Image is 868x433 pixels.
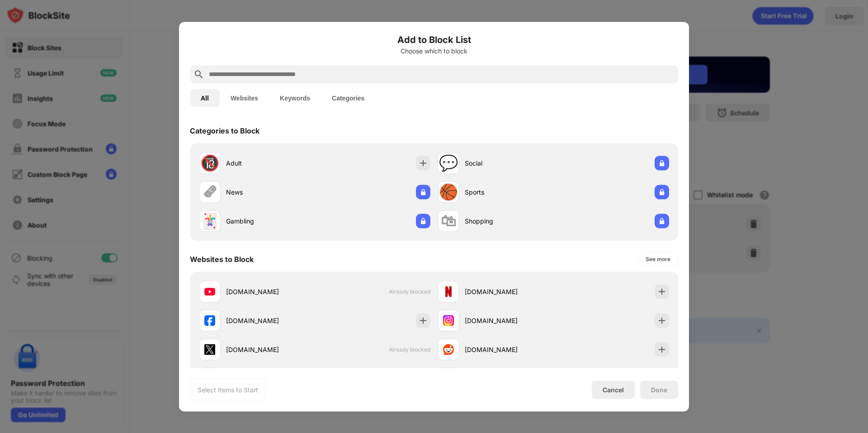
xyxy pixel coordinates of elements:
[651,386,667,393] div: Done
[190,126,259,135] div: Categories to Block
[226,287,315,296] div: [DOMAIN_NAME]
[226,345,315,354] div: [DOMAIN_NAME]
[204,286,215,297] img: favicons
[204,315,215,326] img: favicons
[226,216,315,226] div: Gambling
[439,183,458,201] div: 🏀
[200,154,219,172] div: 🔞
[465,216,553,226] div: Shopping
[193,69,204,80] img: search.svg
[443,344,454,355] img: favicons
[190,254,254,263] div: Websites to Block
[465,345,553,354] div: [DOMAIN_NAME]
[603,386,624,394] div: Cancel
[204,344,215,355] img: favicons
[190,89,220,107] button: All
[198,385,258,394] div: Select Items to Start
[646,254,670,263] div: See more
[226,187,315,197] div: News
[190,33,678,46] h6: Add to Block List
[202,183,217,201] div: 🗞
[220,89,269,107] button: Websites
[465,287,553,296] div: [DOMAIN_NAME]
[443,315,454,326] img: favicons
[226,158,315,168] div: Adult
[465,187,553,197] div: Sports
[200,212,219,230] div: 🃏
[441,212,456,230] div: 🛍
[465,316,553,325] div: [DOMAIN_NAME]
[389,346,430,353] span: Already blocked
[389,288,430,295] span: Already blocked
[443,286,454,297] img: favicons
[439,154,458,172] div: 💬
[190,47,678,54] div: Choose which to block
[465,158,553,168] div: Social
[226,316,315,325] div: [DOMAIN_NAME]
[321,89,375,107] button: Categories
[269,89,321,107] button: Keywords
